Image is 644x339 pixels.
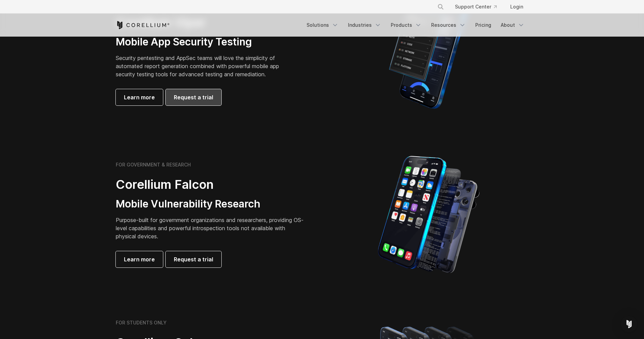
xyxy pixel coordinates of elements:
[449,1,502,13] a: Support Center
[116,216,306,240] p: Purpose-built for government organizations and researchers, providing OS-level capabilities and p...
[166,251,221,267] a: Request a trial
[471,19,495,31] a: Pricing
[378,155,480,274] img: iPhone model separated into the mechanics used to build the physical device.
[621,316,637,332] div: Open Intercom Messenger
[302,19,343,31] a: Solutions
[116,21,170,29] a: Corellium Home
[116,54,290,78] p: Security pentesting and AppSec teams will love the simplicity of automated report generation comb...
[427,19,470,31] a: Resources
[116,36,290,48] h3: Mobile App Security Testing
[116,162,191,168] h6: FOR GOVERNMENT & RESEARCH
[344,19,385,31] a: Industries
[497,19,529,31] a: About
[174,93,213,101] span: Request a trial
[116,251,163,267] a: Learn more
[429,1,529,13] div: Navigation Menu
[124,255,155,263] span: Learn more
[116,320,167,326] h6: FOR STUDENTS ONLY
[116,89,163,105] a: Learn more
[116,177,306,192] h2: Corellium Falcon
[166,89,221,105] a: Request a trial
[124,93,155,101] span: Learn more
[435,1,447,13] button: Search
[505,1,529,13] a: Login
[387,19,426,31] a: Products
[116,198,306,211] h3: Mobile Vulnerability Research
[302,19,529,31] div: Navigation Menu
[174,255,213,263] span: Request a trial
